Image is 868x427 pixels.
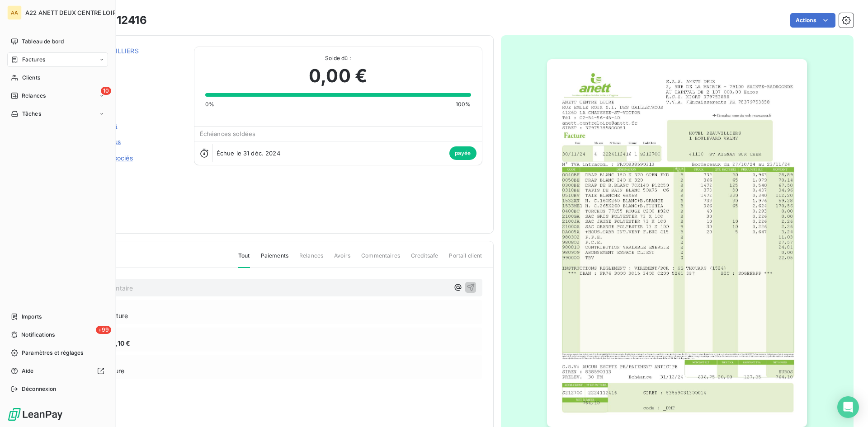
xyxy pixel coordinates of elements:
span: Portail client [449,252,482,267]
span: Aide [22,367,34,375]
span: Paramètres et réglages [22,349,83,357]
span: Avoirs [334,252,350,267]
span: Relances [22,92,46,100]
span: 0% [205,100,214,108]
span: 0,00 € [309,62,367,89]
span: A22 ANETT DEUX CENTRE LOIRE [25,9,120,16]
span: Creditsafe [411,252,439,267]
span: Commentaires [361,252,400,267]
img: Logo LeanPay [7,407,63,422]
span: Échue le 31 déc. 2024 [217,150,280,157]
div: AA [7,5,22,20]
span: Déconnexion [22,385,57,393]
span: Relances [299,252,323,267]
button: Actions [790,13,835,28]
span: 10 [101,87,111,95]
span: Clients [22,74,40,82]
span: Solde dû : [205,54,471,62]
span: payée [449,146,476,160]
span: C220212700 [71,57,183,65]
span: Tableau de bord [22,38,64,46]
img: invoice_thumbnail [547,59,807,427]
span: Factures [22,56,45,64]
span: 100% [456,100,471,108]
span: Imports [22,313,42,321]
span: Notifications [21,331,55,339]
span: Paiements [261,252,288,267]
span: +99 [96,326,111,334]
span: Échéances soldées [200,130,256,137]
div: Open Intercom Messenger [837,396,859,418]
span: Tout [238,252,250,268]
span: 764,10 € [104,338,130,348]
span: Tâches [22,110,41,118]
a: Aide [7,364,108,378]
